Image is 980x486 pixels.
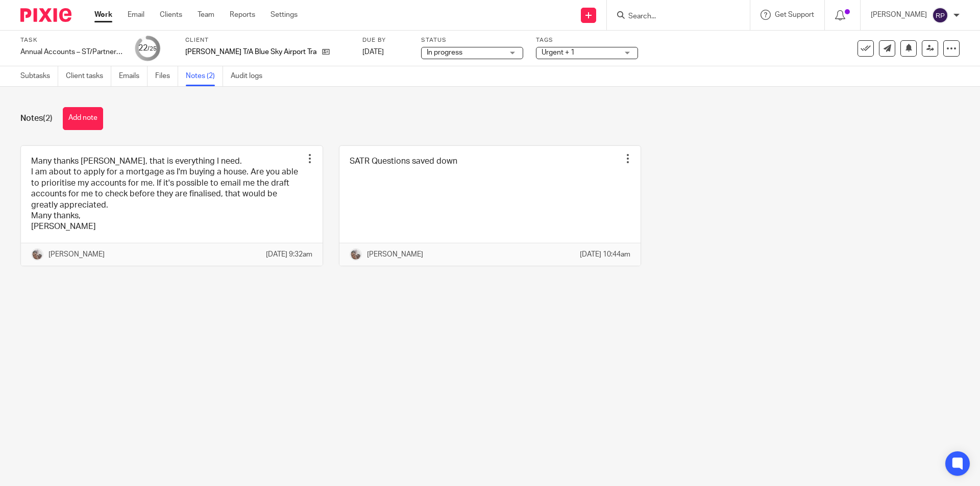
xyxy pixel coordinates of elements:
[185,47,317,57] p: [PERSON_NAME] T/A Blue Sky Airport Transfers
[266,249,312,260] p: [DATE] 9:32am
[271,10,298,20] a: Settings
[362,48,384,56] span: [DATE]
[31,248,43,261] img: me.jpg
[155,66,178,86] a: Files
[48,249,105,260] p: [PERSON_NAME]
[775,11,814,18] span: Get Support
[20,36,122,44] label: Task
[421,36,523,44] label: Status
[932,7,948,23] img: svg%3E
[63,107,103,130] button: Add note
[138,42,157,54] div: 22
[20,8,71,22] img: Pixie
[230,10,255,20] a: Reports
[20,113,53,124] h1: Notes
[427,49,462,56] span: In progress
[186,66,223,86] a: Notes (2)
[128,10,144,20] a: Email
[20,66,58,86] a: Subtasks
[148,46,157,52] small: /25
[871,10,927,20] p: [PERSON_NAME]
[66,66,111,86] a: Client tasks
[362,36,408,44] label: Due by
[231,66,270,86] a: Audit logs
[185,36,350,44] label: Client
[160,10,182,20] a: Clients
[20,47,122,57] div: Annual Accounts – ST/Partnership - Software
[367,249,423,260] p: [PERSON_NAME]
[627,12,719,21] input: Search
[119,66,148,86] a: Emails
[43,114,53,122] span: (2)
[350,248,362,261] img: me.jpg
[198,10,214,20] a: Team
[536,36,638,44] label: Tags
[580,249,630,260] p: [DATE] 10:44am
[542,49,575,56] span: Urgent + 1
[94,10,112,20] a: Work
